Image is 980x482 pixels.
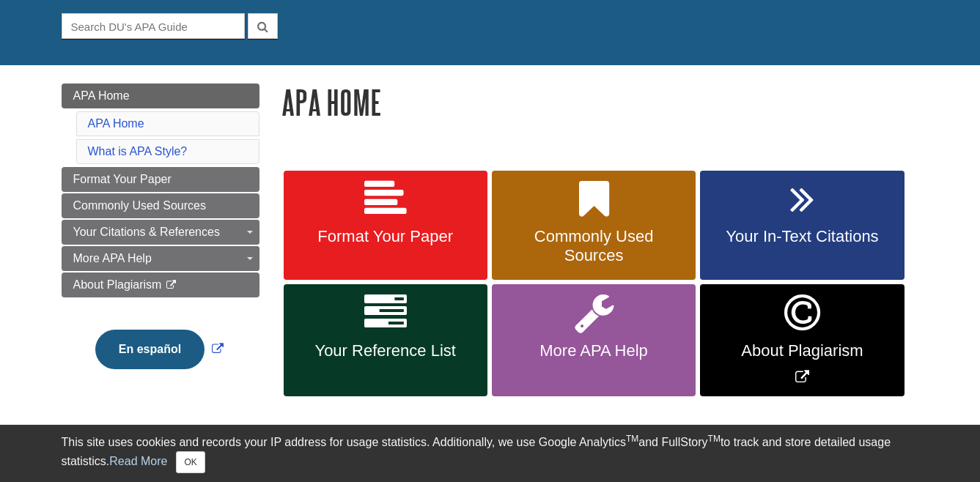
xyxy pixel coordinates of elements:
[73,252,152,264] span: More APA Help
[62,84,259,394] div: Guide Page Menu
[165,281,177,290] i: This link opens in a new window
[503,341,685,360] span: More APA Help
[295,341,476,360] span: Your Reference List
[62,13,245,39] input: Search DU's APA Guide
[73,89,130,102] span: APA Home
[73,199,206,212] span: Commonly Used Sources
[62,272,259,297] a: About Plagiarism
[284,171,487,281] a: Format Your Paper
[708,434,721,444] sup: TM
[109,455,167,467] a: Read More
[62,220,259,245] a: Your Citations & References
[700,284,904,396] a: Link opens in new window
[88,145,188,157] a: What is APA Style?
[700,171,904,281] a: Your In-Text Citations
[73,173,172,185] span: Format Your Paper
[626,434,638,444] sup: TM
[492,171,696,281] a: Commonly Used Sources
[62,167,259,192] a: Format Your Paper
[88,117,144,130] a: APA Home
[92,343,227,355] a: Link opens in new window
[284,284,487,396] a: Your Reference List
[295,227,476,246] span: Format Your Paper
[62,246,259,271] a: More APA Help
[711,227,893,246] span: Your In-Text Citations
[492,284,696,396] a: More APA Help
[95,330,205,369] button: En español
[62,434,919,473] div: This site uses cookies and records your IP address for usage statistics. Additionally, we use Goo...
[73,226,220,238] span: Your Citations & References
[73,278,162,291] span: About Plagiarism
[281,84,919,121] h1: APA Home
[62,193,259,218] a: Commonly Used Sources
[176,451,205,473] button: Close
[62,84,259,108] a: APA Home
[503,227,685,265] span: Commonly Used Sources
[711,341,893,360] span: About Plagiarism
